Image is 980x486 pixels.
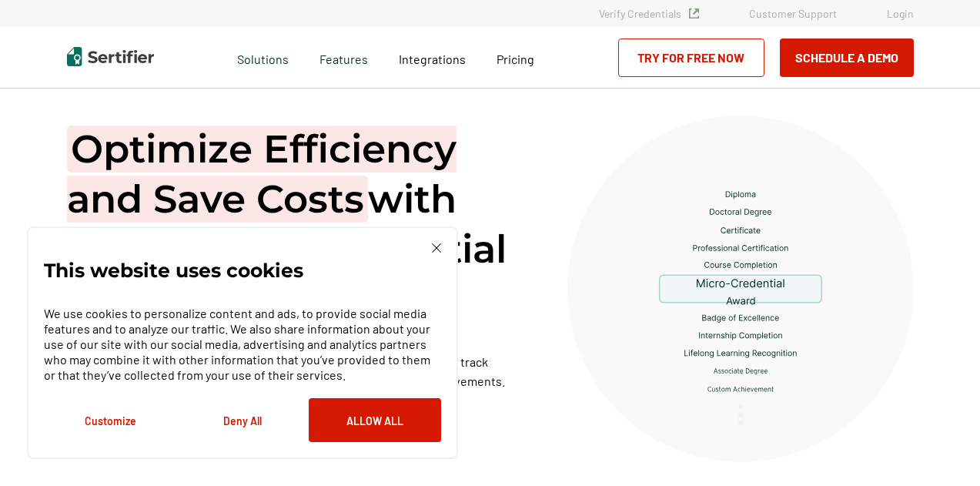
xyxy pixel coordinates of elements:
[237,48,289,67] span: Solutions
[432,243,441,253] img: Cookie Popup Close
[67,47,154,66] img: Sertifier | Digital Credentialing Platform
[749,7,837,20] a: Customer Support
[44,398,176,442] button: Customize
[399,52,466,66] span: Integrations
[44,306,441,383] p: We use cookies to personalize content and ads, to provide social media features and to analyze ou...
[67,124,529,324] h1: with Automated Credential Management
[714,368,768,374] g: Associate Degree
[599,7,699,20] a: Verify Credentials
[497,52,534,66] span: Pricing
[399,48,466,67] a: Integrations
[780,39,914,77] button: Schedule a Demo
[497,48,534,67] a: Pricing
[176,398,309,442] button: Deny All
[887,7,914,20] a: Login
[319,48,368,67] span: Features
[309,398,441,442] button: Allow All
[44,263,303,278] p: This website uses cookies
[689,8,699,18] img: Verified
[67,126,457,223] span: Optimize Efficiency and Save Costs
[618,39,764,77] a: Try for Free Now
